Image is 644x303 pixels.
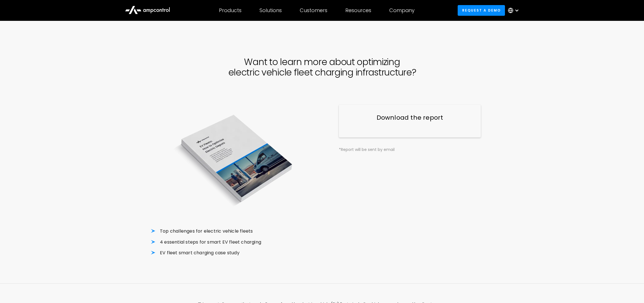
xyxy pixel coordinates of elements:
[151,228,317,234] li: Top challenges for electric vehicle fleets
[260,7,282,14] div: Solutions
[151,250,317,256] li: EV fleet smart charging case study
[151,239,317,245] li: 4 essential steps for smart EV fleet charging
[219,7,241,14] div: Products
[151,105,317,215] img: EV Fleets: How to Optimize Electric Depots
[345,7,371,14] div: Resources
[389,7,415,14] div: Company
[339,146,480,153] div: *Report will be sent by email
[300,7,327,14] div: Customers
[458,5,505,15] a: Request a demo
[350,113,469,122] h3: Download the report
[151,57,493,78] h1: Want to learn more about optimizing electric vehicle fleet charging infrastructure?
